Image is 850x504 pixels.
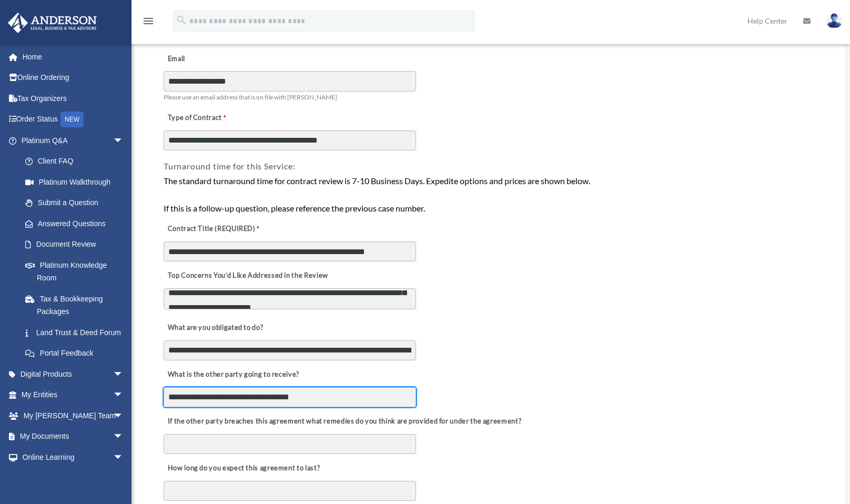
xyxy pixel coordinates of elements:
[113,364,134,385] span: arrow_drop_down
[15,234,134,255] a: Document Review
[142,18,155,27] a: menu
[15,255,139,288] a: Platinum Knowledge Room
[164,161,295,171] span: Turnaround time for this Service:
[826,13,842,28] img: User Pic
[164,93,337,101] span: Please use an email address that is on file with [PERSON_NAME]
[7,130,139,151] a: Platinum Q&Aarrow_drop_down
[113,130,134,152] span: arrow_drop_down
[113,426,134,448] span: arrow_drop_down
[164,52,269,66] label: Email
[164,174,815,215] div: The standard turnaround time for contract review is 7-10 Business Days. Expedite options and pric...
[7,88,139,109] a: Tax Organizers
[60,112,84,127] div: NEW
[7,109,139,130] a: Order StatusNEW
[164,368,302,382] label: What is the other party going to receive?
[113,468,134,489] span: arrow_drop_down
[15,151,139,172] a: Client FAQ
[164,321,269,336] label: What are you obligated to do?
[113,385,134,406] span: arrow_drop_down
[164,269,331,284] label: Top Concerns You’d Like Addressed in the Review
[113,405,134,427] span: arrow_drop_down
[7,468,139,489] a: Billingarrow_drop_down
[176,14,187,26] i: search
[15,172,139,193] a: Platinum Walkthrough
[113,447,134,468] span: arrow_drop_down
[7,67,139,88] a: Online Ordering
[164,415,524,429] label: If the other party breaches this agreement what remedies do you think are provided for under the ...
[15,213,139,234] a: Answered Questions
[15,288,139,322] a: Tax & Bookkeeping Packages
[164,222,269,237] label: Contract Title (REQUIRED)
[15,322,139,343] a: Land Trust & Deed Forum
[7,46,139,67] a: Home
[7,405,139,426] a: My [PERSON_NAME] Teamarrow_drop_down
[7,447,139,468] a: Online Learningarrow_drop_down
[15,193,139,214] a: Submit a Question
[164,461,322,476] label: How long do you expect this agreement to last?
[7,364,139,385] a: Digital Productsarrow_drop_down
[5,13,100,33] img: Anderson Advisors Platinum Portal
[142,15,155,27] i: menu
[15,343,139,364] a: Portal Feedback
[7,426,139,447] a: My Documentsarrow_drop_down
[7,385,139,406] a: My Entitiesarrow_drop_down
[164,110,269,125] label: Type of Contract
